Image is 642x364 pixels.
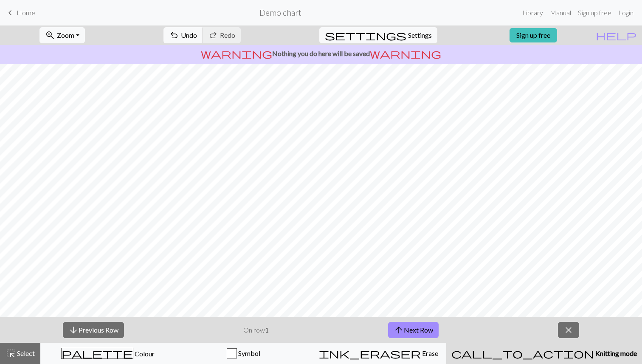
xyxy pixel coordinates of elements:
[243,325,269,335] p: On row
[265,326,269,334] strong: 1
[596,29,636,41] span: help
[40,343,176,364] button: Colour
[519,4,546,21] a: Library
[39,27,85,43] button: Zoom
[45,29,55,41] span: zoom_in
[201,48,272,59] span: warning
[446,343,642,364] button: Knitting mode
[6,347,16,359] span: highlight_alt
[394,324,404,336] span: arrow_upward
[319,347,421,359] span: ink_eraser
[408,30,432,40] span: Settings
[62,347,133,359] span: palette
[5,6,35,20] a: Home
[176,343,311,364] button: Symbol
[57,31,74,39] span: Zoom
[594,349,637,357] span: Knitting mode
[574,4,615,21] a: Sign up free
[319,27,437,43] button: SettingsSettings
[163,27,203,43] button: Undo
[237,349,260,357] span: Symbol
[388,322,439,338] button: Next Row
[63,322,124,338] button: Previous Row
[5,7,15,19] span: keyboard_arrow_left
[370,48,441,59] span: warning
[16,349,35,357] span: Select
[68,324,79,336] span: arrow_downward
[325,30,406,40] i: Settings
[615,4,637,21] a: Login
[181,31,197,39] span: Undo
[311,343,446,364] button: Erase
[546,4,574,21] a: Manual
[259,8,301,17] h2: Demo chart
[169,29,179,41] span: undo
[17,8,35,17] span: Home
[421,349,438,357] span: Erase
[3,48,639,59] p: Nothing you do here will be saved
[325,29,406,41] span: settings
[133,350,155,358] span: Colour
[451,347,594,359] span: call_to_action
[563,324,574,336] span: close
[510,28,557,42] a: Sign up free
